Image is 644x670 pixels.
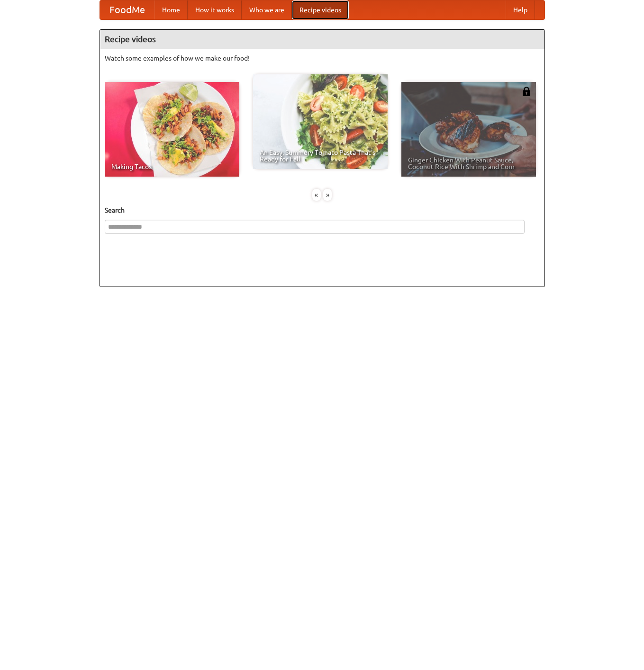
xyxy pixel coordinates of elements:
a: Who we are [242,0,292,19]
p: Watch some examples of how we make our food! [105,54,540,63]
h4: Recipe videos [100,30,544,49]
a: FoodMe [100,0,154,19]
a: Recipe videos [292,0,349,19]
a: Making Tacos [105,82,239,177]
span: Making Tacos [111,163,233,170]
a: Help [506,0,535,19]
a: How it works [188,0,242,19]
h5: Search [105,205,540,215]
img: 483408.png [522,87,531,96]
div: « [312,189,321,201]
a: Home [154,0,188,19]
div: » [323,189,332,201]
span: An Easy, Summery Tomato Pasta That's Ready for Fall [260,149,381,162]
a: An Easy, Summery Tomato Pasta That's Ready for Fall [253,74,388,169]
